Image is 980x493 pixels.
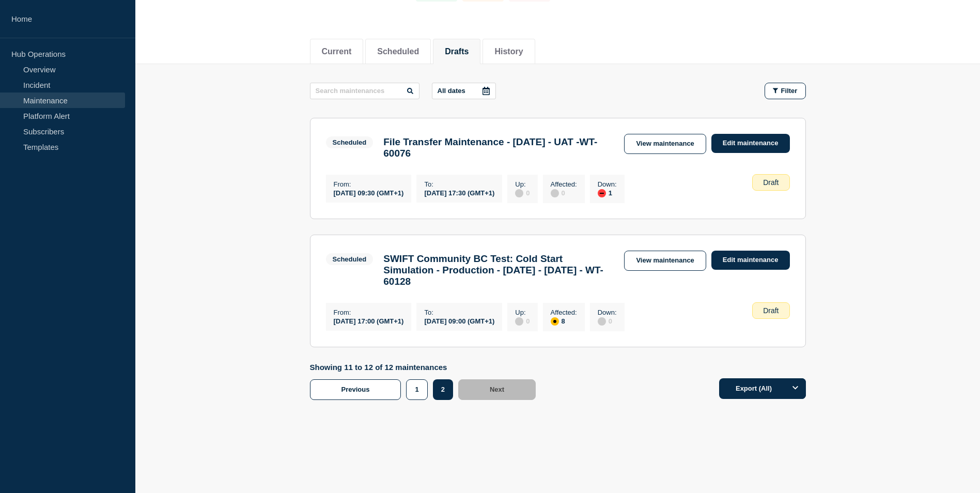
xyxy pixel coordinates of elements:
[711,134,790,153] a: Edit maintenance
[752,302,789,319] div: Draft
[310,363,541,372] p: Showing 11 to 12 of 12 maintenances
[515,309,530,316] p: Up :
[424,309,494,316] p: To :
[785,378,806,399] button: Options
[781,87,798,95] span: Filter
[515,189,523,197] div: disabled
[341,386,370,393] span: Previous
[406,379,427,400] button: 1
[458,379,536,400] button: Next
[310,83,419,99] input: Search maintenances
[551,309,577,316] p: Affected :
[515,188,530,197] div: 0
[383,253,614,287] h3: SWIFT Community BC Test: Cold Start Simulation - Production - [DATE] - [DATE] - WT-60128
[333,255,367,263] div: Scheduled
[598,188,617,197] div: 1
[432,83,496,99] button: All dates
[765,83,806,99] button: Filter
[598,180,617,188] p: Down :
[334,180,404,188] p: From :
[334,316,404,325] div: [DATE] 17:00 (GMT+1)
[424,180,494,188] p: To :
[310,379,401,400] button: Previous
[445,47,469,56] button: Drafts
[494,47,523,56] button: History
[711,251,790,270] a: Edit maintenance
[322,47,352,56] button: Current
[490,386,504,393] span: Next
[598,189,606,197] div: down
[551,189,559,197] div: disabled
[624,134,706,154] a: View maintenance
[515,316,530,326] div: 0
[598,317,606,326] div: disabled
[424,316,494,325] div: [DATE] 09:00 (GMT+1)
[551,317,559,326] div: affected
[333,138,367,146] div: Scheduled
[752,174,789,191] div: Draft
[719,378,806,399] button: Export (All)
[551,188,577,197] div: 0
[334,309,404,316] p: From :
[551,180,577,188] p: Affected :
[624,251,706,271] a: View maintenance
[334,188,404,197] div: [DATE] 09:30 (GMT+1)
[438,87,465,95] p: All dates
[551,316,577,326] div: 8
[598,316,617,326] div: 0
[383,136,614,159] h3: File Transfer Maintenance - [DATE] - UAT -WT-60076
[515,317,523,326] div: disabled
[377,47,419,56] button: Scheduled
[598,309,617,316] p: Down :
[424,188,494,197] div: [DATE] 17:30 (GMT+1)
[515,180,530,188] p: Up :
[433,379,453,400] button: 2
